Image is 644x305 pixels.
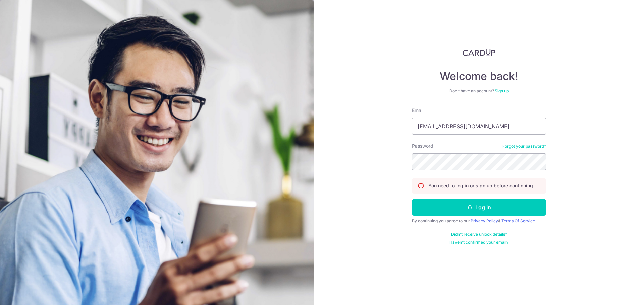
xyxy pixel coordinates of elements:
a: Forgot your password? [502,144,546,149]
a: Terms Of Service [501,218,535,223]
a: Sign up [495,88,509,93]
p: You need to log in or sign up before continuing. [428,182,534,189]
a: Privacy Policy [471,218,498,223]
a: Haven't confirmed your email? [449,240,508,245]
label: Password [412,143,433,149]
input: Enter your Email [412,118,546,135]
img: CardUp Logo [463,48,495,56]
div: By continuing you agree to our & [412,218,546,224]
div: Don’t have an account? [412,88,546,94]
button: Log in [412,199,546,216]
label: Email [412,107,423,114]
h4: Welcome back! [412,70,546,83]
a: Didn't receive unlock details? [451,232,507,237]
